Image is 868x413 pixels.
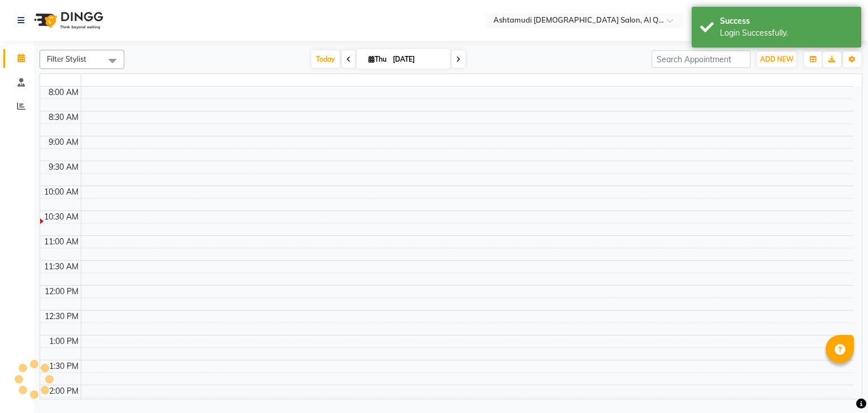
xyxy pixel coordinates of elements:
[757,51,796,67] button: ADD NEW
[46,87,81,98] div: 8:00 AM
[389,51,446,68] input: 2025-09-04
[42,211,81,223] div: 10:30 AM
[366,55,389,63] span: Thu
[42,261,81,273] div: 11:30 AM
[311,50,340,68] span: Today
[46,111,81,123] div: 8:30 AM
[42,236,81,248] div: 11:00 AM
[46,161,81,173] div: 9:30 AM
[47,360,81,372] div: 1:30 PM
[42,311,81,322] div: 12:30 PM
[652,50,750,68] input: Search Appointment
[46,136,81,148] div: 9:00 AM
[29,5,106,36] img: logo
[47,335,81,347] div: 1:00 PM
[47,385,81,397] div: 2:00 PM
[47,54,86,63] span: Filter Stylist
[720,15,853,27] div: Success
[760,55,793,63] span: ADD NEW
[720,27,853,39] div: Login Successfully.
[42,286,81,298] div: 12:00 PM
[42,186,81,198] div: 10:00 AM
